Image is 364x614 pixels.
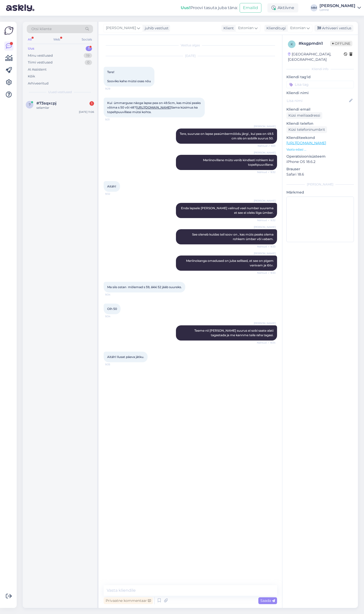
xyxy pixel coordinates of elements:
div: Arhiveeri vestlus [314,25,353,32]
span: Tere, suuruse on lapse peaümbermõõdu järgi , kui pea on 49.5 cm siis on sobilik suurus 50. [180,132,274,140]
span: Estonian [290,25,306,31]
a: [PERSON_NAME]Lenne [320,4,361,12]
div: [DATE] 11:06 [79,110,94,114]
p: Märkmed [286,190,354,195]
div: 0 [85,60,92,65]
span: Otsi kliente [31,26,52,32]
span: #73sqxcpj [36,101,56,105]
span: Meriinovillane müts venib kindlasti rohkem kui topeltpuuvillane. [203,158,274,166]
p: Vaata edasi ... [286,147,354,152]
p: Kliendi telefon [286,121,354,126]
span: Oih 50 [107,307,117,311]
span: [PERSON_NAME] [254,124,276,128]
div: selamlar [36,105,94,110]
div: Aktiivne [267,3,298,12]
span: Nähtud ✓ 9:34 [257,341,276,345]
img: Askly Logo [4,26,14,35]
div: Proovi tasuta juba täna: [181,5,238,11]
div: 1 [86,46,92,51]
span: Saada [260,598,275,603]
a: [URL][DOMAIN_NAME] [136,105,171,109]
span: 7 [29,103,31,107]
div: [PERSON_NAME] [320,4,355,8]
span: Offline [330,41,352,46]
p: iPhone OS 18.6.2 [286,159,354,164]
div: Uus [28,46,34,51]
p: Brauser [286,166,354,172]
div: Kõik [28,74,35,79]
span: [PERSON_NAME] [106,25,136,31]
span: Estonian [238,25,254,31]
p: Safari 18.6 [286,172,354,177]
div: Socials [81,36,93,43]
span: Enda lapsele [PERSON_NAME] valinud veel number suurema et see ei oleks liiga ümber. [181,206,274,215]
input: Lisa tag [286,81,354,88]
span: 9:35 [105,363,124,366]
span: k [291,42,293,46]
div: [DATE] [104,54,277,58]
span: 9:29 [105,87,124,91]
div: Privaatne kommentaar [104,597,153,604]
span: Ma siis ostan mõlemad s 59, äkki 52 jääb suureks. [107,285,182,289]
div: Klient [221,26,234,31]
span: Teeme nii [PERSON_NAME] suurus ei sobi saate alati tagastada ja me kannme teile raha tagasi. [194,329,274,337]
div: Arhiveeritud [28,81,49,86]
span: 9:34 [105,314,124,318]
p: Klienditeekond [286,135,354,140]
span: 9:34 [105,293,124,297]
span: Tere! Sooviks kahe mütsi osas nõu [107,70,151,83]
div: Minu vestlused [28,53,53,58]
span: [PERSON_NAME] [254,321,276,325]
div: AI Assistent [28,67,47,72]
div: MM [310,4,317,11]
div: 19 [84,53,92,58]
div: Lenne [320,8,355,12]
span: Nähtud ✓ 9:32 [257,170,276,174]
span: See oleneb kuidas teil soov on , kas müts peaks olema rohkem ümber või vabam. [192,232,274,241]
span: [PERSON_NAME] [254,151,276,155]
span: 9:31 [105,118,124,121]
p: Kliendi email [286,107,354,112]
div: Kliendi info [286,67,354,71]
div: [GEOGRAPHIC_DATA], [GEOGRAPHIC_DATA] [288,52,344,62]
div: Vestlus algas [104,43,277,48]
div: 1 [89,101,94,106]
span: Aitäh! Ilusat päeva jätku. [107,355,144,359]
span: [PERSON_NAME] [254,251,276,255]
span: [PERSON_NAME] [254,199,276,203]
button: Emailid [240,3,261,13]
span: Kui ümmarguse näoga lapse pea on 49.5cm, kas mütsi peaks võtma s 50 või 48? Sama küsimus ka topel... [107,101,201,114]
div: Web [52,36,61,43]
div: # ksgpmdn1 [299,40,330,47]
span: Nähtud ✓ 9:33 [257,245,276,248]
span: Aitäh! [107,184,116,188]
div: All [27,36,33,43]
div: juhib vestlust [143,26,169,31]
span: [PERSON_NAME] [254,225,276,229]
input: Lisa nimi [287,98,348,103]
span: Uued vestlused [48,90,72,94]
p: Kliendi tag'id [286,74,354,80]
span: Nähtud ✓ 9:33 [257,271,276,275]
span: Meriinokanga omadused on juba sellised, et see on pigem venivam ja lõtv. [186,259,274,267]
a: [URL][DOMAIN_NAME] [286,141,326,145]
div: Küsi telefoninumbrit [286,126,327,133]
span: Nähtud ✓ 9:32 [257,218,276,222]
p: Operatsioonisüsteem [286,154,354,159]
span: Nähtud ✓ 9:31 [257,144,276,148]
b: Uus! [181,5,190,10]
span: 9:32 [105,192,124,196]
div: Tiimi vestlused [28,60,53,65]
div: [PERSON_NAME] [286,182,354,187]
p: Kliendi nimi [286,90,354,96]
div: Küsi meiliaadressi [286,112,322,119]
div: Klienditugi [264,26,286,31]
